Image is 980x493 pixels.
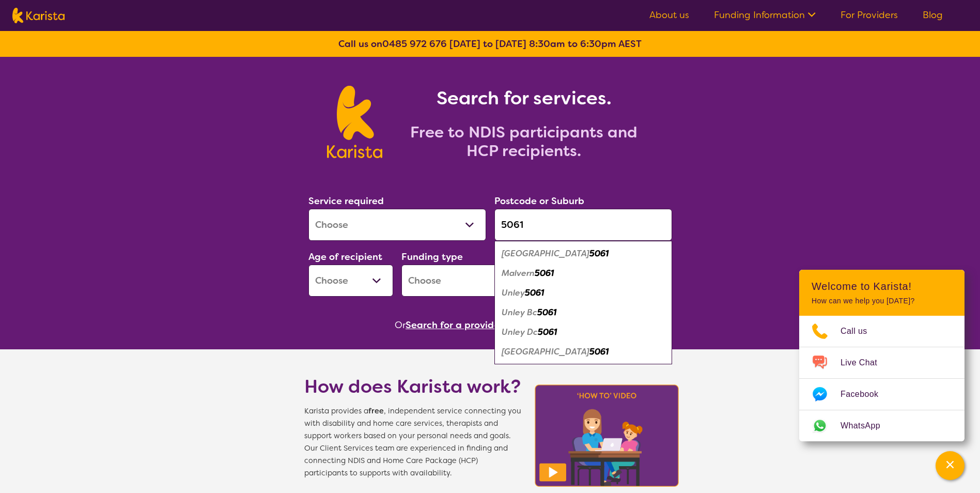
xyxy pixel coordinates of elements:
[500,283,667,303] div: Unley 5061
[327,86,382,158] img: Karista logo
[923,9,943,21] a: Blog
[304,405,521,480] span: Karista provides a , independent service connecting you with disability and home care services, t...
[714,9,816,21] a: Funding Information
[338,38,642,50] b: Call us on [DATE] to [DATE] 8:30am to 6:30pm AEST
[500,264,667,283] div: Malvern 5061
[502,248,589,259] em: [GEOGRAPHIC_DATA]
[649,9,689,21] a: About us
[532,381,682,490] img: Karista video
[538,327,557,337] em: 5061
[841,355,890,371] span: Live Chat
[589,346,609,357] em: 5061
[308,195,384,207] label: Service required
[537,307,556,318] em: 5061
[502,327,538,337] em: Unley Dc
[368,406,384,416] b: free
[502,307,537,318] em: Unley Bc
[841,418,893,434] span: WhatsApp
[395,86,653,111] h1: Search for services.
[500,244,667,264] div: Hyde Park 5061
[500,322,667,342] div: Unley Dc 5061
[502,268,535,279] em: Malvern
[494,209,672,241] input: Type
[395,317,406,333] span: Or
[535,268,554,279] em: 5061
[500,303,667,322] div: Unley Bc 5061
[841,323,880,339] span: Call us
[382,38,447,50] a: 0485 972 676
[502,346,589,357] em: [GEOGRAPHIC_DATA]
[406,317,585,333] button: Search for a provider to leave a review
[395,123,653,160] h2: Free to NDIS participants and HCP recipients.
[502,287,525,298] em: Unley
[525,287,544,298] em: 5061
[304,374,521,399] h1: How does Karista work?
[799,270,965,441] div: Channel Menu
[812,297,952,305] p: How can we help you [DATE]?
[589,248,609,259] em: 5061
[799,410,965,441] a: Web link opens in a new tab.
[936,451,965,480] button: Channel Menu
[841,387,891,402] span: Facebook
[799,316,965,441] ul: Choose channel
[812,280,952,292] h2: Welcome to Karista!
[12,8,65,23] img: Karista logo
[494,195,584,207] label: Postcode or Suburb
[841,9,898,21] a: For Providers
[308,251,382,263] label: Age of recipient
[401,251,463,263] label: Funding type
[500,342,667,362] div: Unley Park 5061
